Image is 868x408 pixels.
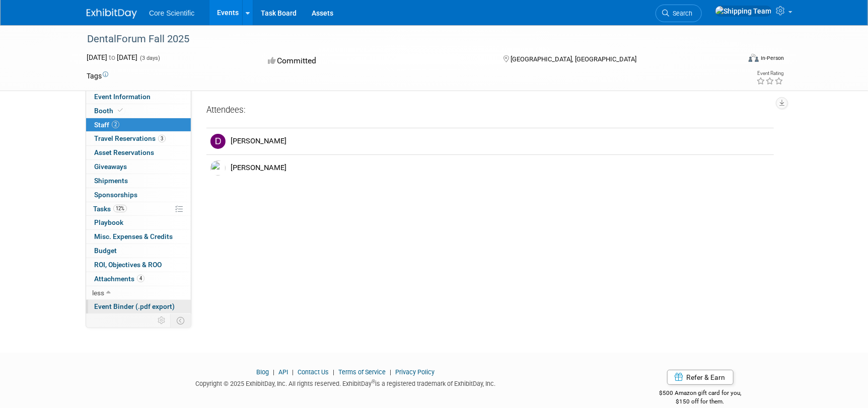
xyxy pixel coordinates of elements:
a: Shipments [86,174,191,188]
a: Blog [256,368,269,376]
a: Refer & Earn [667,370,734,385]
span: Travel Reservations [94,134,166,142]
a: Event Binder (.pdf export) [86,300,191,313]
div: Event Format [680,52,784,67]
a: less [86,286,191,300]
a: Staff2 [86,118,191,132]
i: Booth reservation complete [118,108,123,113]
a: ROI, Objectives & ROO [86,258,191,272]
a: Booth [86,104,191,118]
span: 12% [113,205,127,212]
span: to [107,53,117,61]
span: Event Binder (.pdf export) [94,302,175,310]
span: [GEOGRAPHIC_DATA], [GEOGRAPHIC_DATA] [511,55,636,63]
a: Contact Us [298,368,329,376]
span: Search [669,10,692,17]
span: 4 [137,275,144,282]
span: | [387,368,394,376]
span: [DATE] [DATE] [87,53,137,61]
span: Misc. Expenses & Credits [94,232,173,240]
span: less [92,289,104,297]
div: $150 off for them. [619,397,782,406]
span: Event Information [94,93,151,101]
span: Core Scientific [149,9,194,17]
span: Booth [94,107,125,115]
td: Personalize Event Tab Strip [153,314,171,327]
img: ExhibitDay [87,9,137,19]
a: Sponsorships [86,188,191,202]
a: API [278,368,288,376]
div: In-Person [760,54,784,62]
span: 3 [158,135,166,142]
span: Sponsorships [94,191,137,199]
a: Asset Reservations [86,146,191,159]
a: Giveaways [86,160,191,174]
a: Search [656,5,702,22]
img: Format-Inperson.png [749,54,759,62]
sup: ® [372,379,375,384]
span: 2 [112,121,119,128]
a: Misc. Expenses & Credits [86,230,191,243]
span: Shipments [94,177,128,185]
div: Attendees: [206,104,774,117]
span: | [330,368,337,376]
a: Budget [86,244,191,258]
div: $500 Amazon gift card for you, [619,382,782,405]
a: Attachments4 [86,272,191,286]
span: Staff [94,121,119,129]
span: Budget [94,247,117,255]
span: Giveaways [94,162,127,171]
a: Privacy Policy [395,368,435,376]
div: Event Rating [756,71,783,76]
span: | [290,368,296,376]
img: Shipping Team [715,6,772,17]
a: Travel Reservations3 [86,132,191,145]
a: Terms of Service [338,368,386,376]
div: [PERSON_NAME] [231,136,770,146]
span: Playbook [94,218,123,226]
a: Tasks12% [86,202,191,216]
a: Event Information [86,90,191,104]
div: Committed [265,52,487,70]
span: Tasks [93,205,127,213]
span: Attachments [94,275,144,283]
div: Copyright © 2025 ExhibitDay, Inc. All rights reserved. ExhibitDay is a registered trademark of Ex... [87,377,604,388]
td: Tags [87,71,108,81]
div: DentalForum Fall 2025 [84,30,725,48]
td: Toggle Event Tabs [171,314,191,327]
div: [PERSON_NAME] [231,163,770,173]
a: Playbook [86,216,191,229]
span: ROI, Objectives & ROO [94,261,162,269]
img: D.jpg [210,134,226,149]
span: | [270,368,277,376]
span: (3 days) [139,55,160,61]
span: Asset Reservations [94,148,154,156]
